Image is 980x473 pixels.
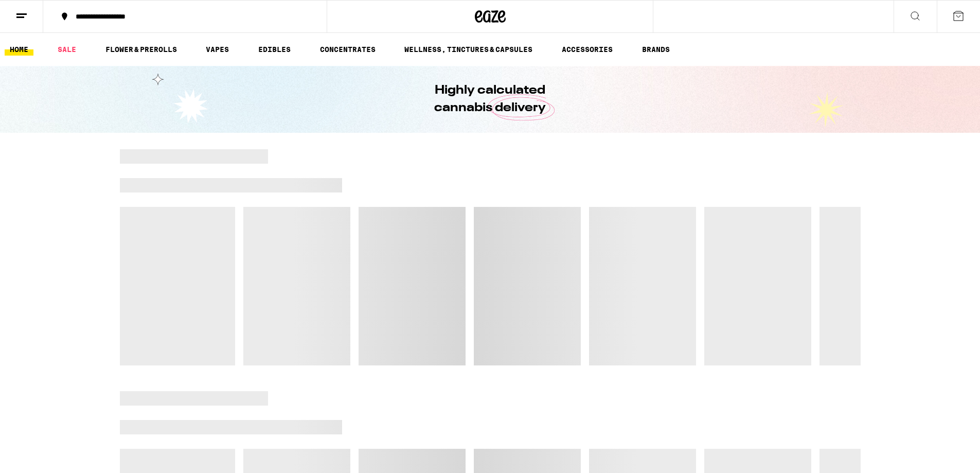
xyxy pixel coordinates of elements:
a: EDIBLES [253,43,296,56]
a: HOME [5,43,33,56]
a: SALE [52,43,81,56]
a: WELLNESS, TINCTURES & CAPSULES [399,43,538,56]
a: CONCENTRATES [315,43,381,56]
a: BRANDS [637,43,675,56]
h1: Highly calculated cannabis delivery [405,82,575,117]
a: FLOWER & PREROLLS [100,43,182,56]
a: ACCESSORIES [557,43,618,56]
a: VAPES [201,43,234,56]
